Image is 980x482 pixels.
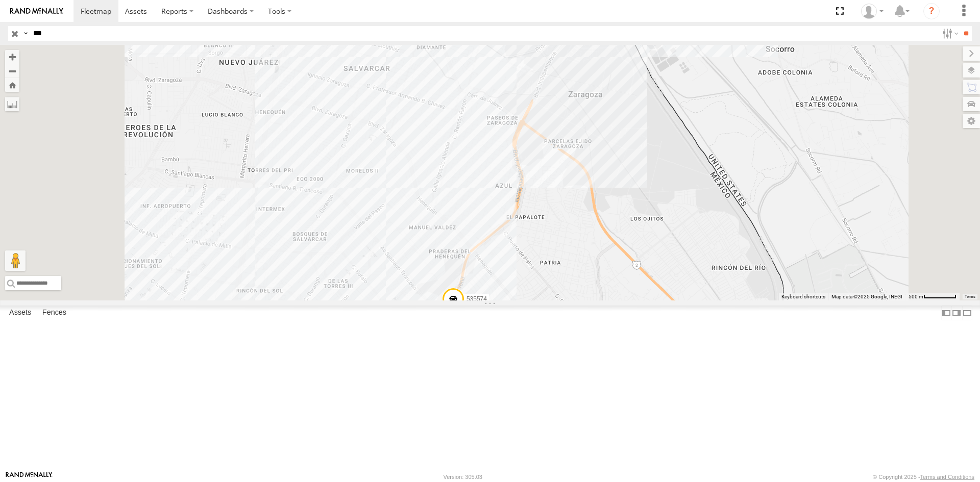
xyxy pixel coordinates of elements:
[941,306,951,320] label: Dock Summary Table to the Left
[37,306,71,320] label: Fences
[951,306,962,320] label: Dock Summary Table to the Right
[6,472,53,482] a: Visit our Website
[909,294,923,299] span: 500 m
[444,474,482,480] div: Version: 305.03
[965,295,975,299] a: Terms
[831,294,902,299] span: Map data ©2025 Google, INEGI
[905,293,960,300] button: Map Scale: 500 m per 61 pixels
[5,50,19,64] button: Zoom in
[5,97,19,111] label: Measure
[781,293,825,300] button: Keyboard shortcuts
[938,26,960,41] label: Search Filter Options
[857,4,887,19] div: fernando ponce
[5,250,26,271] button: Drag Pegman onto the map to open Street View
[21,26,30,41] label: Search Query
[467,295,487,302] span: 535574
[962,306,972,320] label: Hide Summary Table
[4,306,36,320] label: Assets
[10,8,63,15] img: rand-logo.svg
[5,78,19,92] button: Zoom Home
[873,474,974,480] div: © Copyright 2025 -
[963,114,980,128] label: Map Settings
[923,3,940,19] i: ?
[920,474,974,480] a: Terms and Conditions
[5,64,19,78] button: Zoom out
